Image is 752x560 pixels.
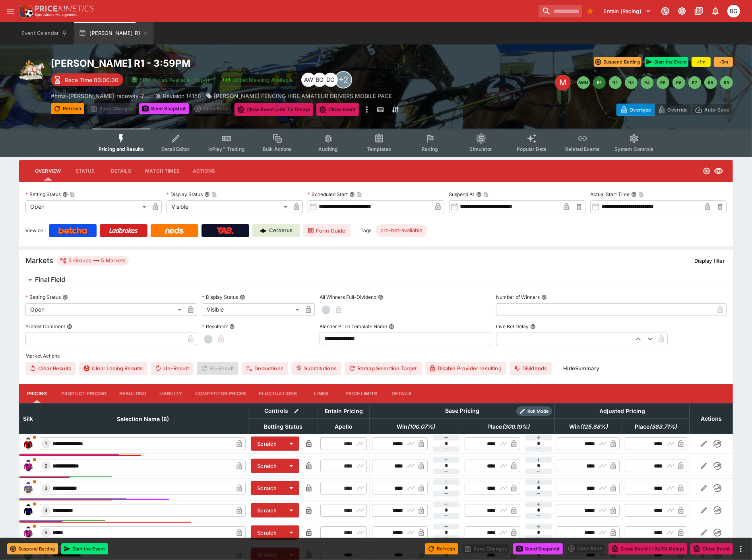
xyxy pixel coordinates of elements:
button: Product Pricing [55,384,113,403]
button: more [736,544,746,554]
div: Visible [202,303,302,316]
button: +5m [714,57,733,67]
img: harness_racing.png [19,57,45,83]
button: Send Snapshot [139,103,189,114]
span: 2 [43,463,49,469]
p: Overtype [630,106,651,114]
button: Deductions [242,362,288,375]
div: Visible [167,200,290,213]
button: Blender Price Template Name [389,324,394,329]
button: Override [654,104,691,116]
p: Protest Comment [25,323,65,330]
button: HideSummary [558,362,604,375]
button: Copy To Clipboard [483,192,489,197]
p: Betting Status [25,191,61,198]
th: Apollo [318,419,370,434]
p: Actual Start Time [590,191,630,198]
button: Resulted? [229,324,235,329]
button: Scratch [251,459,283,473]
button: Scratch [251,525,283,540]
h5: Markets [25,256,53,265]
button: Match Times [139,162,186,181]
button: Select Tenant [599,5,656,17]
button: Number of Winners [541,294,547,300]
button: Close Event (+3s TV Delay) [235,103,313,116]
button: Copy To Clipboard [357,192,362,197]
button: Final Field [19,272,733,288]
img: Sportsbook Management [35,13,78,17]
button: Refresh [51,103,84,114]
button: Resulting [113,384,153,403]
button: Suspend Betting [594,57,642,67]
button: +1m [692,57,711,67]
button: Actions [186,162,222,181]
button: R7 [688,76,701,89]
button: Jetbet Meeting Available [218,73,298,87]
img: TabNZ [217,227,234,234]
span: 1 [44,441,49,446]
button: Close Event (+3s TV Delay) [609,543,687,554]
p: Display Status [202,294,238,300]
label: Tags: [360,224,372,237]
p: Number of Winners [496,294,540,300]
button: Copy To Clipboard [638,192,644,197]
div: 5 Groups 5 Markets [60,256,126,266]
p: Live Bet Delay [496,323,529,330]
div: Base Pricing [442,406,483,416]
em: ( 300.19 %) [502,422,529,431]
img: PriceKinetics Logo [17,3,33,19]
button: R4 [641,76,653,89]
p: Suspend At [449,191,475,198]
button: Remap Selection Target [345,362,422,375]
th: Entain Pricing [318,403,370,419]
button: Pricing [19,384,55,403]
button: Betting StatusCopy To Clipboard [62,192,68,197]
button: R6 [673,76,685,89]
span: Betting Status [255,422,311,431]
button: Start the Event [61,543,108,554]
span: Win(100.07%) [388,422,444,431]
button: R2 [609,76,622,89]
span: System Controls [614,146,653,152]
button: Overtype [616,104,655,116]
button: Display Status [240,294,245,300]
div: Daniel Olerenshaw [324,73,338,87]
span: Pricing and Results [99,146,144,152]
span: Place(300.19%) [479,422,538,431]
div: Amanda Whitta [301,73,316,87]
button: R5 [657,76,669,89]
button: Protest Comment [67,324,72,329]
span: Detail Editor [161,146,190,152]
button: Auto-Save [691,104,733,116]
p: Cerberus [269,227,293,235]
label: View on : [25,224,46,237]
div: Open [25,303,184,316]
button: Substitutions [291,362,341,375]
span: Un-Result [151,362,193,375]
span: Roll Mode [524,408,552,415]
button: Live Bet Delay [530,324,536,329]
span: Place(383.71%) [626,422,686,431]
a: Cerberus [252,224,300,237]
div: FAHEY FENCING HIRE AMATEUR DRIVERS MOBILE PACE [206,92,392,100]
button: more [362,103,372,116]
button: Disable Provider resulting [425,362,506,375]
button: Suspend Betting [7,543,58,554]
img: runner 2 [22,460,35,472]
button: Fluctuations [253,384,304,403]
span: 5 [43,530,49,535]
div: Start From [616,104,733,116]
img: runner 1 [22,437,35,450]
button: Details [103,162,139,181]
button: SMM [577,76,590,89]
button: Scratch [251,481,283,495]
img: PriceKinetics [35,6,94,12]
em: ( 125.88 %) [580,422,608,431]
button: Copy To Clipboard [211,192,217,197]
div: Ben Grimstone [312,73,327,87]
p: Display Status [167,191,203,198]
span: Simulator [470,146,492,152]
em: ( 100.07 %) [407,422,435,431]
div: Open [25,200,149,213]
div: split button [566,543,605,554]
